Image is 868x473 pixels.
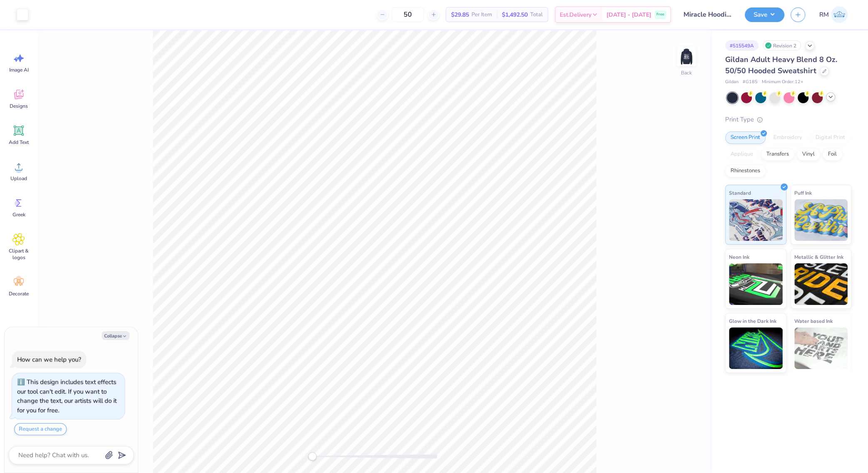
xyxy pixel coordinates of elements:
img: Raissa Miglioli [831,6,848,23]
span: Greek [12,211,25,218]
div: Print Type [725,115,851,124]
div: Embroidery [768,131,808,144]
div: Digital Print [810,131,851,144]
div: Back [681,69,692,77]
div: This design includes text effects our tool can't edit. If you want to change the text, our artist... [17,378,117,414]
span: Free [656,12,664,17]
div: Applique [725,148,758,161]
span: Decorate [9,290,29,297]
img: Standard [729,199,783,241]
span: Gildan Adult Heavy Blend 8 Oz. 50/50 Hooded Sweatshirt [725,54,837,76]
a: RM [816,6,851,23]
span: Add Text [9,139,29,146]
span: Per Item [471,10,492,19]
div: Revision 2 [763,40,801,51]
span: Gildan [725,79,738,86]
span: Total [530,10,543,19]
img: Back [678,48,695,65]
span: Glow in the Dark Ink [729,317,776,325]
span: Metallic & Glitter Ink [794,253,843,261]
div: # 515549A [725,40,758,51]
input: Untitled Design [677,6,738,23]
span: $29.85 [451,10,469,19]
div: Accessibility label [308,452,317,461]
img: Puff Ink [794,199,848,241]
div: Transfers [761,148,794,161]
img: Glow in the Dark Ink [729,327,783,369]
span: Image AI [9,67,29,73]
button: Save [745,7,784,22]
div: How can we help you? [17,355,81,364]
span: Standard [729,188,751,197]
button: Request a change [14,423,67,435]
span: RM [819,10,829,20]
span: $1,492.50 [502,10,528,19]
span: # G185 [743,79,758,86]
div: Vinyl [797,148,820,161]
span: Clipart & logos [5,248,32,261]
span: Upload [10,175,27,182]
div: Screen Print [725,131,766,144]
input: – – [392,7,424,22]
span: Water based Ink [794,317,833,325]
span: Puff Ink [794,188,812,197]
div: Rhinestones [725,165,766,177]
span: [DATE] - [DATE] [606,10,651,19]
img: Water based Ink [794,327,848,369]
div: Foil [823,148,842,161]
span: Est. Delivery [560,10,591,19]
span: Designs [10,103,28,109]
img: Neon Ink [729,263,783,305]
button: Collapse [102,331,130,340]
span: Neon Ink [729,253,749,261]
img: Metallic & Glitter Ink [794,263,848,305]
span: Minimum Order: 12 + [762,79,803,86]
